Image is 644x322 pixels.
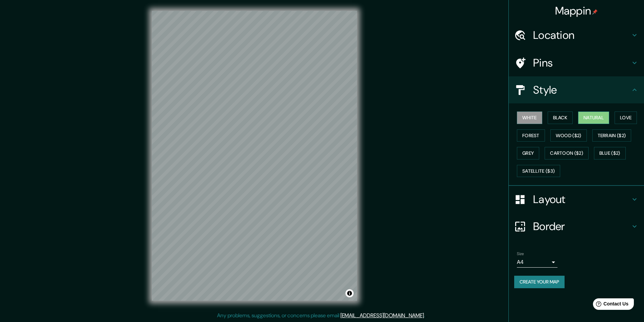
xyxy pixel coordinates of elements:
[517,112,542,124] button: White
[584,296,637,315] iframe: Help widget launcher
[594,147,626,159] button: Blue ($2)
[517,257,557,268] div: A4
[509,22,644,49] div: Location
[533,83,630,97] h4: Style
[592,129,631,142] button: Terrain ($2)
[615,112,637,124] button: Love
[514,276,565,288] button: Create your map
[509,76,644,103] div: Style
[592,9,598,15] img: pin-icon.png
[425,312,426,320] div: .
[509,213,644,240] div: Border
[533,28,630,42] h4: Location
[509,186,644,213] div: Layout
[340,312,424,319] a: [EMAIL_ADDRESS][DOMAIN_NAME]
[533,220,630,233] h4: Border
[533,56,630,70] h4: Pins
[533,193,630,206] h4: Layout
[517,251,524,257] label: Size
[509,49,644,76] div: Pins
[578,112,609,124] button: Natural
[152,11,357,301] canvas: Map
[548,112,573,124] button: Black
[517,147,539,159] button: Grey
[555,4,598,18] h4: Mappin
[517,165,560,177] button: Satellite ($3)
[517,129,545,142] button: Forest
[217,312,425,320] p: Any problems, suggestions, or concerns please email .
[550,129,587,142] button: Wood ($2)
[345,289,354,297] button: Toggle attribution
[426,312,427,320] div: .
[545,147,589,159] button: Cartoon ($2)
